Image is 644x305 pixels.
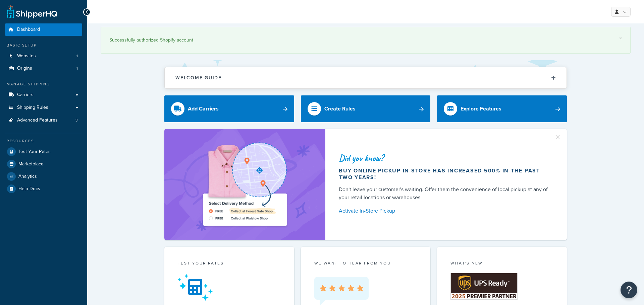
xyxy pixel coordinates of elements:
span: 3 [75,118,78,123]
span: Shipping Rules [17,105,48,110]
span: Help Docs [18,186,40,192]
button: Welcome Guide [165,67,567,88]
a: Marketplace [5,158,82,170]
a: Create Rules [301,95,431,122]
div: Manage Shipping [5,81,82,87]
h2: Welcome Guide [175,75,222,80]
a: Shipping Rules [5,101,82,114]
li: Websites [5,50,82,62]
div: Resources [5,138,82,144]
a: Analytics [5,170,82,182]
div: Test your rates [178,260,281,268]
span: 1 [76,53,78,59]
a: Help Docs [5,183,82,195]
div: Successfully authorized Shopify account [109,35,622,45]
a: Advanced Features3 [5,114,82,127]
button: Open Resource Center [621,282,637,298]
div: Basic Setup [5,43,82,48]
span: Carriers [17,92,34,98]
div: Add Carriers [188,104,219,113]
li: Origins [5,62,82,75]
li: Advanced Features [5,114,82,127]
span: Analytics [18,174,37,179]
div: Don't leave your customer's waiting. Offer them the convenience of local pickup at any of your re... [339,185,551,202]
a: Websites1 [5,50,82,62]
a: Activate In-Store Pickup [339,206,551,216]
span: Test Your Rates [18,149,51,155]
span: Origins [17,66,32,71]
div: What's New [450,260,553,268]
a: Add Carriers [164,95,294,122]
span: 1 [76,66,78,71]
div: Create Rules [324,104,356,113]
div: Explore Features [461,104,501,113]
a: Test Your Rates [5,146,82,158]
img: ad-shirt-map-b0359fc47e01cab431d101c4b569394f6a03f54285957d908178d52f29eb9668.png [184,139,306,230]
span: Dashboard [17,27,40,32]
a: Origins1 [5,62,82,75]
span: Marketplace [18,161,44,167]
span: Advanced Features [17,118,58,123]
a: Explore Features [437,95,567,122]
a: Carriers [5,89,82,101]
span: Websites [17,53,36,59]
a: × [619,35,622,41]
p: we want to hear from you [314,260,417,266]
div: Did you know? [339,153,551,163]
a: Dashboard [5,23,82,36]
div: Buy online pickup in store has increased 500% in the past two years! [339,167,551,181]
